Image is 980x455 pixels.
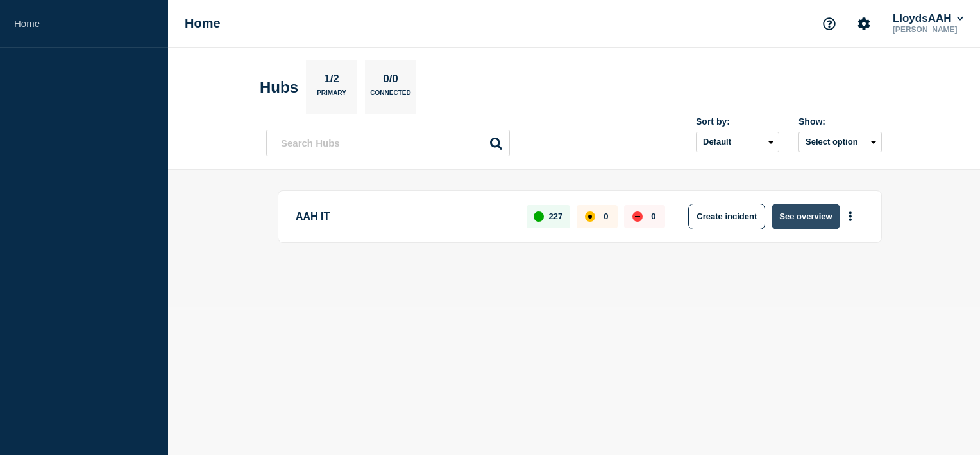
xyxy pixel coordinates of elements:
div: down [632,211,643,222]
div: Show: [798,116,882,127]
p: 0 [604,211,608,221]
h1: Home [185,16,221,31]
button: LloydsAAH [890,12,966,25]
button: Select option [798,132,882,152]
p: Primary [317,89,346,103]
p: Connected [370,89,410,103]
p: 0/0 [378,73,403,89]
p: [PERSON_NAME] [890,25,966,34]
button: See overview [772,204,840,229]
p: AAH IT [296,204,512,229]
button: Support [816,10,843,37]
p: 1/2 [319,73,344,89]
button: More actions [842,204,859,228]
input: Search Hubs [266,130,510,156]
button: Account settings [850,10,877,37]
button: Create incident [688,204,765,229]
select: Sort by [696,132,779,152]
div: up [534,211,544,222]
p: 227 [549,211,563,221]
div: Sort by: [696,116,779,127]
p: 0 [651,211,655,221]
div: affected [585,211,595,222]
h2: Hubs [260,78,298,96]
